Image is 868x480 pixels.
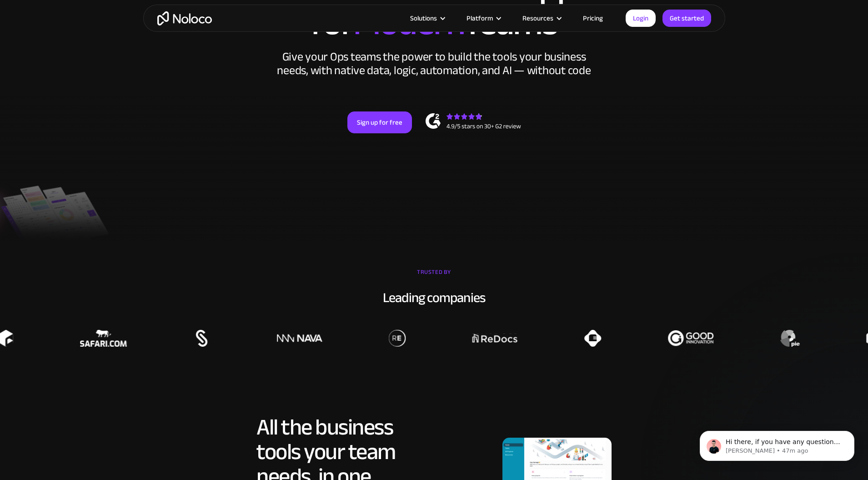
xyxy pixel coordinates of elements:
[511,12,572,24] div: Resources
[572,12,614,24] a: Pricing
[157,11,212,25] a: home
[467,12,493,24] div: Platform
[347,111,412,133] a: Sign up for free
[662,10,711,27] a: Get started
[399,12,455,24] div: Solutions
[626,10,656,27] a: Login
[275,50,593,77] div: Give your Ops teams the power to build the tools your business needs, with native data, logic, au...
[522,12,553,24] div: Resources
[686,412,868,475] iframe: Intercom notifications message
[410,12,437,24] div: Solutions
[455,12,511,24] div: Platform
